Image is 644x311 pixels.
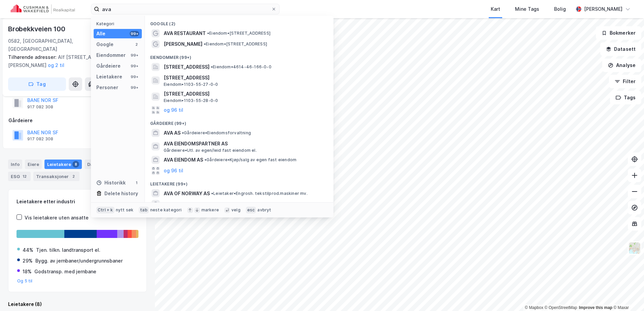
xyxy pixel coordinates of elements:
[96,30,105,38] div: Alle
[164,40,202,48] span: [PERSON_NAME]
[515,5,539,13] div: Mine Tags
[164,129,181,137] span: AVA AS
[116,207,134,213] div: nytt søk
[8,160,22,169] div: Info
[211,191,213,196] span: •
[164,140,325,148] span: AVA EIENDOMSPARTNER AS
[164,74,325,82] span: [STREET_ADDRESS]
[525,305,543,310] a: Mapbox
[211,64,271,70] span: Eiendom • 4614-46-166-0-0
[628,242,641,254] img: Z
[8,24,67,34] div: Brobekkveien 100
[204,41,206,46] span: •
[21,173,28,180] div: 12
[96,40,114,48] div: Google
[164,189,210,198] span: AVA OF NORWAY AS
[610,279,644,311] iframe: Chat Widget
[96,83,118,92] div: Personer
[164,148,257,153] span: Gårdeiere • Utl. av egen/leid fast eiendom el.
[96,62,121,70] div: Gårdeiere
[200,202,202,207] span: •
[610,91,641,104] button: Tags
[164,106,183,114] button: og 96 til
[34,268,96,276] div: Godstransp. med jernbane
[145,115,333,128] div: Gårdeiere (99+)
[96,21,142,26] div: Kategori
[130,53,139,58] div: 99+
[33,172,79,181] div: Transaksjoner
[8,37,96,53] div: 0582, [GEOGRAPHIC_DATA], [GEOGRAPHIC_DATA]
[164,63,210,71] span: [STREET_ADDRESS]
[554,5,566,13] div: Bolig
[130,74,139,79] div: 99+
[99,4,271,14] input: Søk på adresse, matrikkel, gårdeiere, leietakere eller personer
[139,207,149,213] div: tab
[610,279,644,311] div: Kontrollprogram for chat
[25,160,42,169] div: Eiere
[257,207,271,213] div: avbryt
[584,5,622,13] div: [PERSON_NAME]
[491,5,500,13] div: Kart
[8,300,147,308] div: Leietakere (8)
[204,157,296,163] span: Gårdeiere • Kjøp/salg av egen fast eiendom
[182,130,251,136] span: Gårdeiere • Eiendomsforvaltning
[164,82,218,87] span: Eiendom • 1103-55-27-0-0
[211,64,213,69] span: •
[150,207,182,213] div: neste kategori
[145,49,333,62] div: Eiendommer (99+)
[72,161,79,168] div: 8
[545,305,577,310] a: OpenStreetMap
[44,160,82,169] div: Leietakere
[201,207,219,213] div: markere
[182,130,184,135] span: •
[579,305,612,310] a: Improve this map
[130,31,139,36] div: 99+
[211,191,308,196] span: Leietaker • Engrosh. tekstilprod.maskiner mv.
[204,157,206,162] span: •
[145,176,333,188] div: Leietakere (99+)
[602,59,641,72] button: Analyse
[23,257,33,265] div: 29%
[164,156,203,164] span: AVA EIENDOM AS
[246,207,256,213] div: esc
[27,104,53,110] div: 917 082 308
[96,73,122,81] div: Leietakere
[164,98,218,103] span: Eiendom • 1103-55-28-0-0
[164,90,325,98] span: [STREET_ADDRESS]
[596,26,641,40] button: Bokmerker
[204,41,267,47] span: Eiendom • [STREET_ADDRESS]
[134,180,139,185] div: 1
[36,246,100,254] div: Tjen. tilkn. landtransport el.
[600,42,641,56] button: Datasett
[8,54,58,60] span: Tilhørende adresser:
[96,179,126,187] div: Historikk
[70,173,77,180] div: 2
[23,268,32,276] div: 18%
[130,63,139,69] div: 99+
[35,257,123,265] div: Bygg. av jernbaner/undergrunnsbaner
[609,75,641,88] button: Filter
[8,172,31,181] div: ESG
[134,42,139,47] div: 2
[8,116,147,125] div: Gårdeiere
[27,136,53,142] div: 917 082 308
[8,77,66,91] button: Tag
[207,31,270,36] span: Eiendom • [STREET_ADDRESS]
[96,207,115,213] div: Ctrl + k
[130,85,139,90] div: 99+
[25,214,89,222] div: Vis leietakere uten ansatte
[8,53,141,69] div: Alf [STREET_ADDRESS][PERSON_NAME]
[164,167,183,175] button: og 96 til
[85,160,110,169] div: Datasett
[200,202,267,207] span: Leietaker • Fiske og fangst i sjø
[104,189,138,198] div: Delete history
[164,29,206,37] span: AVA RESTAURANT
[164,200,198,208] span: AVA OCEAN AS
[23,246,33,254] div: 44%
[11,4,75,14] img: cushman-wakefield-realkapital-logo.202ea83816669bd177139c58696a8fa1.svg
[96,51,126,59] div: Eiendommer
[207,31,209,36] span: •
[17,278,33,284] button: Og 5 til
[145,16,333,28] div: Google (2)
[231,207,240,213] div: velg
